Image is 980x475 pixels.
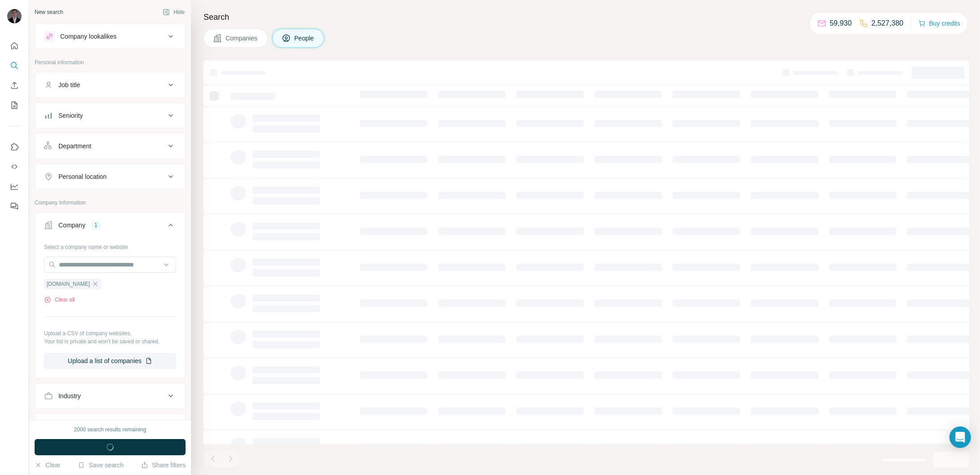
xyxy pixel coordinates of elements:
button: Dashboard [7,178,22,195]
button: Industry [35,385,185,407]
p: Company information [35,199,186,207]
button: Quick start [7,38,22,54]
div: Industry [58,391,81,400]
button: Buy credits [918,17,960,30]
button: Company lookalikes [35,26,185,47]
div: Company lookalikes [60,32,116,41]
div: Seniority [58,111,83,120]
p: Your list is private and won't be saved or shared. [44,337,176,346]
div: Personal location [58,172,106,181]
button: Use Surfe API [7,159,22,175]
div: Select a company name or website [44,240,176,251]
button: Feedback [7,198,22,214]
div: Open Intercom Messenger [949,426,971,448]
div: Department [58,142,91,151]
button: Upload a list of companies [44,353,176,369]
div: 2000 search results remaining [74,426,146,434]
button: Share filters [141,461,186,470]
span: People [294,34,315,43]
button: Personal location [35,166,185,187]
button: Save search [78,461,124,470]
button: Department [35,135,185,157]
button: Clear [35,461,60,470]
div: 1 [91,221,101,229]
button: Clear all [44,296,75,304]
img: Avatar [7,9,22,23]
p: Personal information [35,58,186,67]
h4: Search [204,11,969,23]
button: My lists [7,97,22,113]
button: Job title [35,74,185,96]
p: Upload a CSV of company websites. [44,329,176,337]
div: Company [58,221,85,230]
span: [DOMAIN_NAME] [47,280,90,288]
button: Enrich CSV [7,77,22,93]
p: 2,527,380 [872,18,904,29]
button: Use Surfe on LinkedIn [7,139,22,155]
button: Search [7,58,22,74]
button: HQ location [35,416,185,437]
div: Job title [58,80,80,89]
button: Hide [156,5,191,19]
div: New search [35,8,63,16]
button: Seniority [35,105,185,126]
p: 59,930 [830,18,852,29]
button: Company1 [35,214,185,240]
span: Companies [226,34,258,43]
